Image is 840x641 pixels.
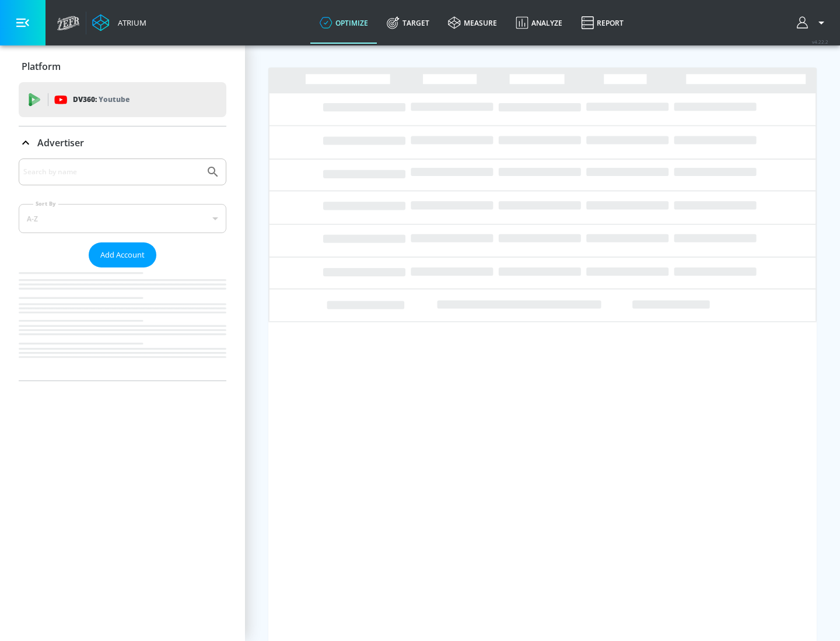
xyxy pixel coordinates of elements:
p: Advertiser [37,136,84,149]
nav: list of Advertiser [19,267,226,381]
a: Analyze [506,2,572,44]
span: Add Account [100,248,145,262]
div: Advertiser [19,159,226,381]
div: Atrium [113,17,146,28]
a: measure [439,2,506,44]
label: Sort By [33,200,58,207]
a: optimize [310,2,377,44]
span: v 4.22.2 [812,38,828,45]
div: A-Z [19,204,226,233]
input: Search by name [23,164,200,179]
a: Target [377,2,439,44]
div: DV360: Youtube [19,82,226,117]
div: Platform [19,50,226,83]
p: DV360: [73,93,129,106]
p: Platform [22,60,61,73]
button: Add Account [89,242,156,267]
div: Advertiser [19,126,226,159]
a: Report [572,2,633,44]
a: Atrium [92,14,146,31]
p: Youtube [99,93,129,105]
